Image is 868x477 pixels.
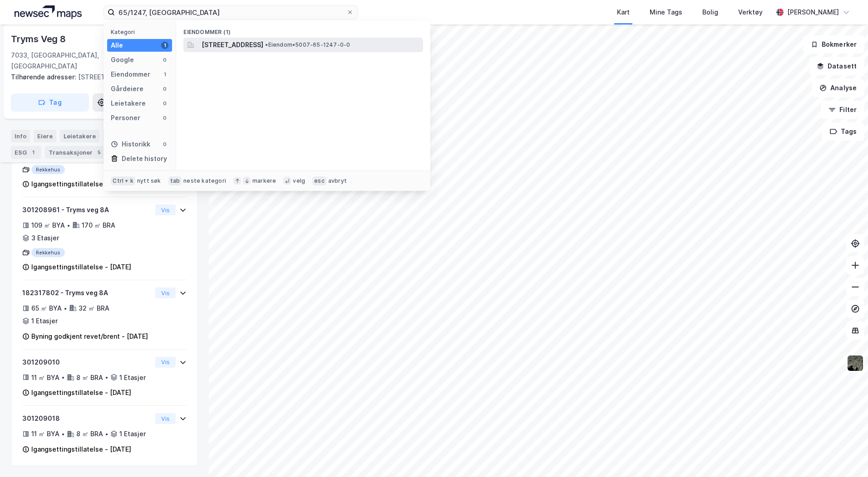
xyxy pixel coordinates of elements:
button: Vis [155,357,176,368]
div: 170 ㎡ BRA [82,220,115,231]
button: Filter [821,101,864,119]
div: • [105,430,108,438]
div: Mine Tags [650,7,682,18]
div: Transaksjoner [45,146,107,159]
div: Alle [111,40,123,51]
div: Tryms Veg 8 [11,32,68,46]
div: 11 ㎡ BYA [31,428,59,439]
div: 7033, [GEOGRAPHIC_DATA], [GEOGRAPHIC_DATA] [11,50,129,72]
span: Eiendom • 5007-65-1247-0-0 [265,41,350,49]
div: [STREET_ADDRESS] [11,72,191,83]
div: Verktøy [738,7,763,18]
button: Analyse [812,79,864,97]
div: Igangsettingstillatelse - [DATE] [31,387,131,398]
div: 0 [161,85,168,92]
input: Søk på adresse, matrikkel, gårdeiere, leietakere eller personer [115,5,346,19]
div: 0 [161,114,168,122]
div: Igangsettingstillatelse - [DATE] [31,179,131,190]
div: esc [312,176,326,185]
div: nytt søk [137,177,161,185]
div: Historikk [111,139,150,150]
div: Info [11,130,30,142]
div: Bolig [702,7,718,18]
div: avbryt [328,177,347,185]
div: Datasett [103,130,137,142]
div: 109 ㎡ BYA [31,220,65,231]
div: Kategori [111,29,172,35]
div: • [67,222,70,229]
button: Tags [822,122,864,141]
div: 1 [161,71,168,78]
div: 3 Etasjer [31,233,59,243]
div: Byning godkjent revet/brent - [DATE] [31,331,148,342]
div: • [105,374,108,381]
div: 8 ㎡ BRA [76,428,103,439]
div: tab [168,176,182,185]
div: 0 [161,56,168,63]
div: Gårdeiere [111,83,143,94]
div: Kontrollprogram for chat [823,433,868,477]
div: Leietakere [111,98,146,109]
div: 11 ㎡ BYA [31,372,59,383]
div: Google [111,54,134,65]
div: 301208961 - Tryms veg 8A [22,204,152,215]
span: Tilhørende adresser: [11,73,78,81]
div: Eiendommer [111,69,150,80]
div: velg [293,177,305,185]
div: 182317802 - Tryms veg 8A [22,287,152,298]
div: • [61,430,65,438]
div: 5 [94,148,104,157]
div: 8 ㎡ BRA [76,372,103,383]
div: • [61,374,65,381]
div: 1 Etasjer [119,372,146,383]
div: 1 [161,42,168,49]
button: Datasett [809,57,864,75]
span: • [265,41,268,48]
button: Vis [155,413,176,424]
div: markere [252,177,276,185]
div: 0 [161,141,168,148]
div: 65 ㎡ BYA [31,303,62,314]
div: ESG [11,146,41,159]
div: Ctrl + k [111,176,135,185]
div: 1 [29,148,38,157]
div: 32 ㎡ BRA [79,303,109,314]
div: Eiere [34,130,56,142]
button: Tag [11,93,89,112]
button: Vis [155,204,176,215]
div: Delete history [122,153,167,164]
div: 1 Etasjer [31,316,58,326]
img: logo.a4113a55bc3d86da70a041830d287a7e.svg [15,5,82,19]
div: Leietakere [60,130,99,142]
iframe: Chat Widget [823,433,868,477]
div: Kart [617,7,630,18]
div: 1 Etasjer [119,428,146,439]
div: 301209018 [22,413,152,424]
div: 301209010 [22,357,152,368]
div: 0 [161,100,168,107]
button: Vis [155,287,176,298]
button: Bokmerker [803,35,864,54]
img: 9k= [847,355,864,372]
div: [PERSON_NAME] [787,7,839,18]
div: Personer [111,112,140,123]
div: • [64,305,67,312]
div: Eiendommer (1) [176,21,430,38]
span: [STREET_ADDRESS] [202,39,263,50]
div: Igangsettingstillatelse - [DATE] [31,262,131,273]
div: neste kategori [183,177,226,185]
div: Igangsettingstillatelse - [DATE] [31,444,131,455]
